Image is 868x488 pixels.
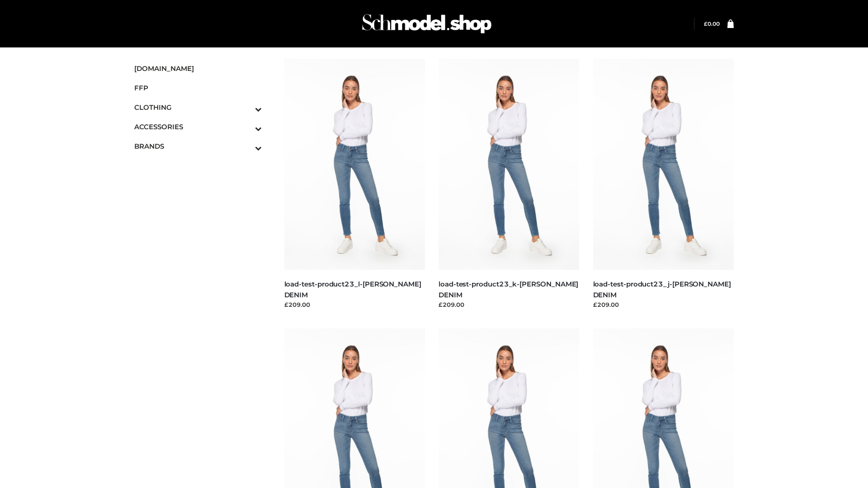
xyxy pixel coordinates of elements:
a: BRANDSToggle Submenu [134,136,262,156]
img: Schmodel Admin 964 [359,6,495,42]
div: £209.00 [284,300,425,309]
a: CLOTHINGToggle Submenu [134,98,262,117]
a: ACCESSORIESToggle Submenu [134,117,262,136]
a: load-test-product23_j-[PERSON_NAME] DENIM [593,280,731,299]
a: load-test-product23_k-[PERSON_NAME] DENIM [439,280,578,299]
bdi: 0.00 [704,20,720,27]
button: Toggle Submenu [230,117,262,136]
a: [DOMAIN_NAME] [134,59,262,78]
div: £209.00 [439,300,580,309]
span: BRANDS [134,141,262,151]
span: FFP [134,83,262,93]
a: £0.00 [704,20,720,27]
a: load-test-product23_l-[PERSON_NAME] DENIM [284,280,421,299]
a: FFP [134,78,262,98]
span: £ [704,20,708,27]
div: £209.00 [593,300,734,309]
span: [DOMAIN_NAME] [134,63,262,74]
span: ACCESSORIES [134,122,262,132]
button: Toggle Submenu [230,98,262,117]
button: Toggle Submenu [230,136,262,156]
span: CLOTHING [134,102,262,113]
